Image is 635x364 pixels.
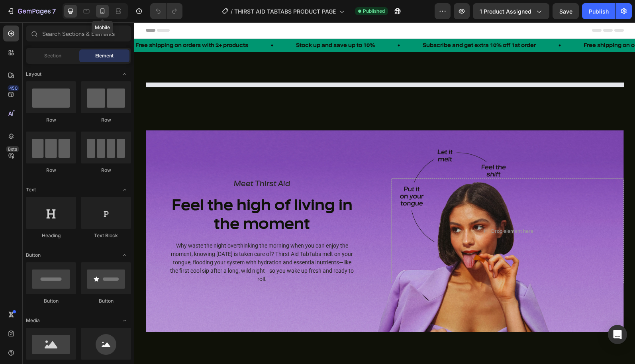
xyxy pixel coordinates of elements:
div: Background Image [12,108,490,310]
div: Text Block [81,232,131,239]
div: Heading [26,232,76,239]
div: Row [81,116,131,124]
iframe: Design area [134,22,635,364]
div: Publish [589,7,609,16]
div: 450 [8,85,19,91]
span: Element [95,52,114,59]
span: Toggle open [118,183,131,196]
button: Publish [582,3,615,19]
p: 7 [52,6,56,16]
button: 7 [3,3,59,19]
div: Open Intercom Messenger [608,325,627,344]
h2: Feel the high of living in the moment [35,173,221,212]
span: Button [26,252,41,259]
span: Published [363,8,385,15]
h2: Meet Thirst Aid [12,156,244,167]
span: Section [44,52,61,59]
span: Toggle open [118,249,131,262]
span: Toggle open [118,68,131,81]
div: Row [81,167,131,174]
span: THIRST AID TABTABS PRODUCT PAGE [234,7,336,16]
button: Save [553,3,579,19]
span: Toggle open [118,314,131,327]
span: Text [26,186,36,193]
button: 1 product assigned [473,3,549,19]
div: Beta [6,146,19,152]
span: Media [26,317,40,324]
span: / [231,7,233,16]
div: Row [26,116,76,124]
div: Button [26,297,76,305]
input: Search Sections & Elements [26,26,131,41]
span: Free shipping on orders with 2+ products [449,20,562,26]
span: Layout [26,71,41,78]
div: Drop element here [357,206,399,212]
div: Row [26,167,76,174]
div: Button [81,297,131,305]
div: Undo/Redo [150,3,182,19]
span: Save [559,8,572,15]
span: 1 product assigned [480,7,531,16]
p: Why waste the night overthinking the morning when you can enjoy the moment, knowing [DATE] is tak... [35,219,220,261]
